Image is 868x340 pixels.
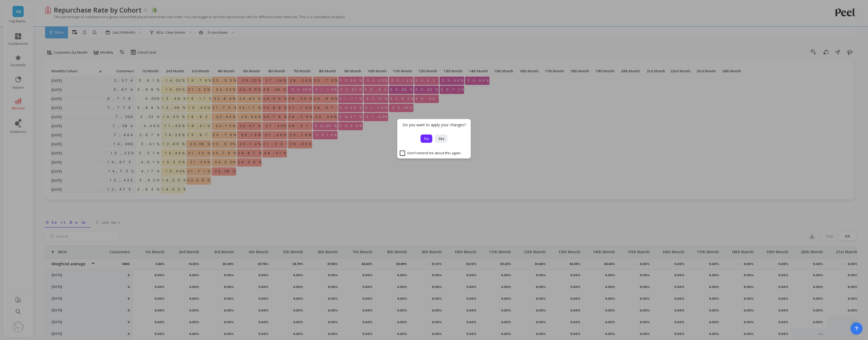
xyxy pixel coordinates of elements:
button: ? [850,322,863,335]
span: Yes [438,136,444,141]
p: Do you want to apply your changes? [403,122,466,128]
button: No [421,135,432,143]
span: No [424,136,429,141]
span: Don’t remind me about this again. [400,151,461,156]
span: ? [855,325,858,332]
button: Yes [435,135,448,143]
